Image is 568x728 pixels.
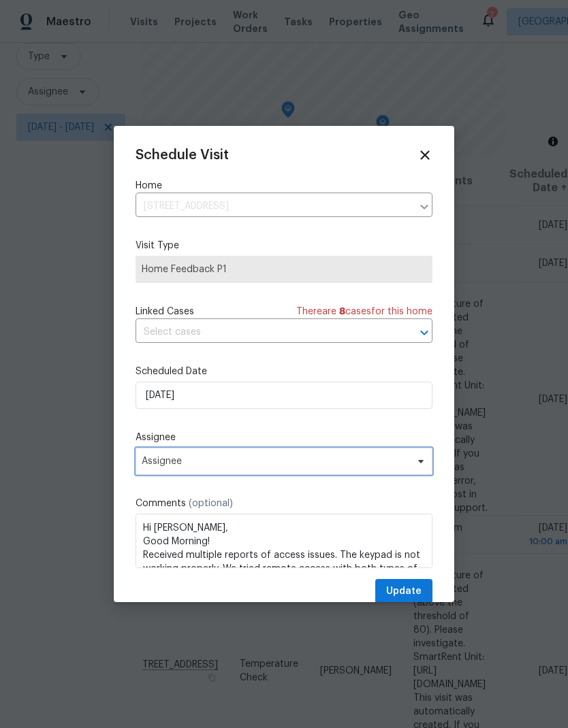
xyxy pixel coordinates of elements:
[136,514,432,568] textarea: Hi [PERSON_NAME], Good Morning! Received multiple reports of access issues. The keypad is not wor...
[142,263,426,276] span: Home Feedback P1
[417,148,432,163] span: Close
[136,196,412,217] input: Enter in an address
[142,456,409,467] span: Assignee
[136,179,432,193] label: Home
[339,307,345,316] span: 8
[136,497,432,510] label: Comments
[136,148,229,162] span: Schedule Visit
[136,239,432,252] label: Visit Type
[189,499,233,508] span: (optional)
[386,583,422,600] span: Update
[136,322,394,343] input: Select cases
[136,365,432,378] label: Scheduled Date
[136,305,194,318] span: Linked Cases
[415,323,434,342] button: Open
[136,382,432,409] input: M/D/YYYY
[296,305,432,318] span: There are case s for this home
[375,579,432,604] button: Update
[136,431,432,444] label: Assignee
